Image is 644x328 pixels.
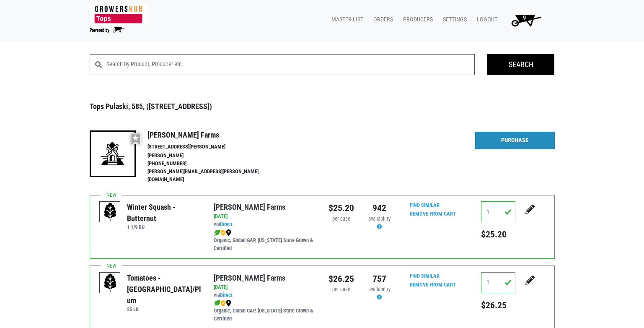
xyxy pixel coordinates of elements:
[226,300,231,307] img: map_marker-0e94453035b3232a4d21701695807de9.png
[147,168,277,184] li: [PERSON_NAME][EMAIL_ADDRESS][PERSON_NAME][DOMAIN_NAME]
[106,54,475,75] input: Search by Product, Producer etc.
[214,213,316,221] div: [DATE]
[147,160,277,168] li: [PHONE_NUMBER]
[147,143,277,151] li: [STREET_ADDRESS][PERSON_NAME]
[367,12,396,28] a: Orders
[127,201,201,224] div: Winter Squash - Butternut
[214,273,285,282] a: [PERSON_NAME] Farms
[507,12,545,29] img: Cart
[214,229,220,236] img: leaf-e5c59151409436ccce96b2ca1b28e03c.png
[147,152,277,160] li: [PERSON_NAME]
[410,273,440,279] a: Find Similar
[127,224,201,230] h6: 1 1/9 BU
[90,5,148,23] img: 279edf242af8f9d49a69d9d2afa010fb.png
[368,216,391,222] span: availability
[481,201,515,222] input: Qty
[226,229,231,236] img: map_marker-0e94453035b3232a4d21701695807de9.png
[220,229,226,236] img: safety-e55c860ca8c00a9c171001a62a92dabd.png
[328,201,354,215] div: $25.20
[220,292,233,298] a: Direct
[214,284,316,292] div: [DATE]
[436,12,470,28] a: Settings
[214,229,316,253] div: Organic, Global GAP, [US_STATE] State Grown & Certified
[487,54,554,75] input: Search
[90,27,124,33] img: Powered by Big Wheelbarrow
[481,229,515,240] h5: $25.20
[214,221,316,229] div: via
[410,202,440,208] a: Find Similar
[127,306,201,312] h6: 25 LB
[328,215,354,223] div: per case
[396,12,436,28] a: Producers
[100,273,121,294] img: placeholder-variety-43d6402dacf2d531de610a020419775a.svg
[220,221,233,227] a: Direct
[481,272,515,293] input: Qty
[214,203,285,211] a: [PERSON_NAME] Farms
[220,300,226,307] img: safety-e55c860ca8c00a9c171001a62a92dabd.png
[475,132,555,149] a: Purchase
[367,201,392,215] div: 942
[405,280,461,290] input: Remove From Cart
[328,286,354,294] div: per case
[367,272,392,286] div: 757
[501,12,548,29] a: 9
[147,130,277,140] h4: [PERSON_NAME] Farms
[214,300,220,307] img: leaf-e5c59151409436ccce96b2ca1b28e03c.png
[481,300,515,311] h5: $26.25
[325,12,367,28] a: Master List
[470,12,501,28] a: Logout
[368,286,391,292] span: availability
[214,299,316,323] div: Organic, Global GAP, [US_STATE] State Grown & Certified
[405,209,461,219] input: Remove From Cart
[328,272,354,286] div: $26.25
[127,272,201,306] div: Tomatoes - [GEOGRAPHIC_DATA]/Plum
[100,202,121,223] img: placeholder-variety-43d6402dacf2d531de610a020419775a.svg
[90,130,136,177] img: 19-7441ae2ccb79c876ff41c34f3bd0da69.png
[523,14,526,21] span: 9
[90,102,555,111] h3: Tops Pulaski, 585, ([STREET_ADDRESS])
[214,292,316,299] div: via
